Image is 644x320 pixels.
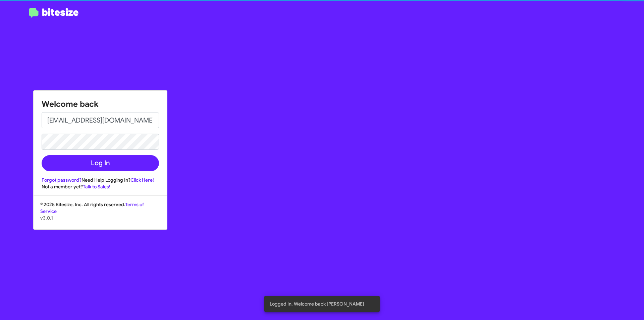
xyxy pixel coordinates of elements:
[42,177,82,183] a: Forgot password?
[270,301,364,307] span: Logged In. Welcome back [PERSON_NAME]
[42,99,159,109] h1: Welcome back
[42,155,159,171] button: Log In
[34,201,167,229] div: © 2025 Bitesize, Inc. All rights reserved.
[130,177,154,183] a: Click Here!
[40,215,160,221] p: v3.0.1
[42,177,159,183] div: Need Help Logging In?
[42,112,159,128] input: Email address
[83,184,110,190] a: Talk to Sales!
[42,183,159,190] div: Not a member yet?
